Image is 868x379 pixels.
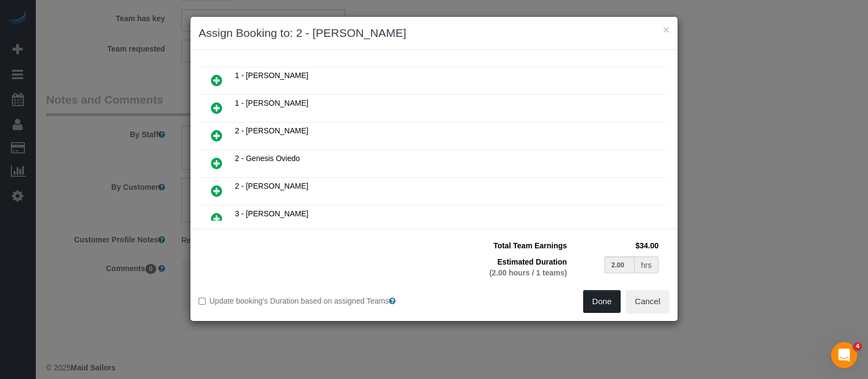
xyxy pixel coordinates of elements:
div: hrs [635,256,659,273]
label: Update booking's Duration based on assigned Teams [199,296,426,306]
span: 1 - [PERSON_NAME] [235,99,308,107]
span: 2 - [PERSON_NAME] [235,126,308,135]
button: Done [583,290,621,313]
input: Update booking's Duration based on assigned Teams [199,298,206,305]
div: (2.00 hours / 1 teams) [445,267,567,278]
td: $34.00 [570,237,661,254]
span: 4 [853,342,862,351]
button: × [663,24,669,35]
iframe: Intercom live chat [831,342,857,368]
span: Estimated Duration [497,258,567,266]
span: 2 - Genesis Oviedo [235,154,300,163]
span: 3 - [PERSON_NAME] [235,209,308,218]
td: Total Team Earnings [442,237,570,254]
button: Cancel [626,290,669,313]
span: 1 - [PERSON_NAME] [235,71,308,80]
h3: Assign Booking to: 2 - [PERSON_NAME] [199,25,669,41]
span: 2 - [PERSON_NAME] [235,182,308,190]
